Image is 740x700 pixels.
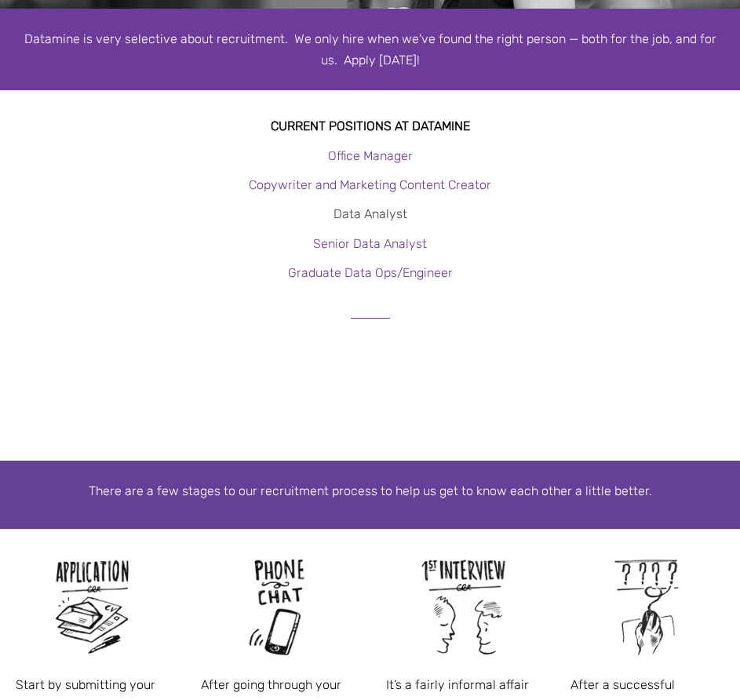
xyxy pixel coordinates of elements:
[249,177,491,192] a: Copywriter and Marketing Content Creator
[288,265,453,280] a: Graduate Data Ops/Engineer
[589,549,706,666] img: Join Us!
[219,549,337,666] img: Join Us!
[16,28,724,71] div: Datamine is very selective about recruitment. We only hire when we've found the right person — bo...
[313,236,427,251] a: Senior Data Analyst
[328,148,413,163] a: Office Manager
[16,480,724,501] p: There are a few stages to our recruitment process to help us get to know each other a little better.
[403,549,521,666] img: Join Us!
[334,206,407,221] a: Data Analyst
[34,549,151,666] img: Join Us!
[271,118,470,133] strong: Current Positions at datamine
